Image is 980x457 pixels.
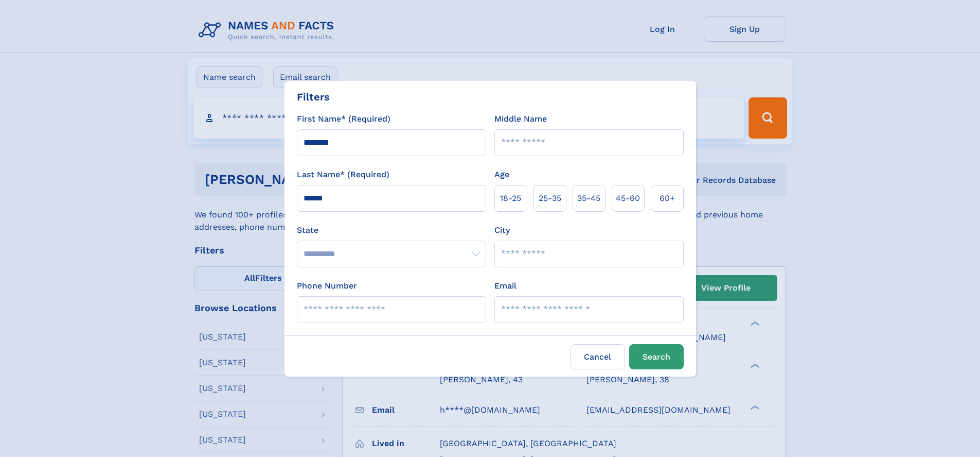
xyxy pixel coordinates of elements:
[297,113,390,125] label: First Name* (Required)
[494,113,547,125] label: Middle Name
[539,192,561,205] span: 25‑35
[494,168,509,181] label: Age
[494,224,510,236] label: City
[660,192,675,205] span: 60+
[297,168,389,181] label: Last Name* (Required)
[297,89,330,105] div: Filters
[571,344,625,369] label: Cancel
[577,192,600,205] span: 35‑45
[629,344,684,369] button: Search
[616,192,640,205] span: 45‑60
[297,280,357,292] label: Phone Number
[494,280,516,292] label: Email
[297,224,486,236] label: State
[500,192,521,205] span: 18‑25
